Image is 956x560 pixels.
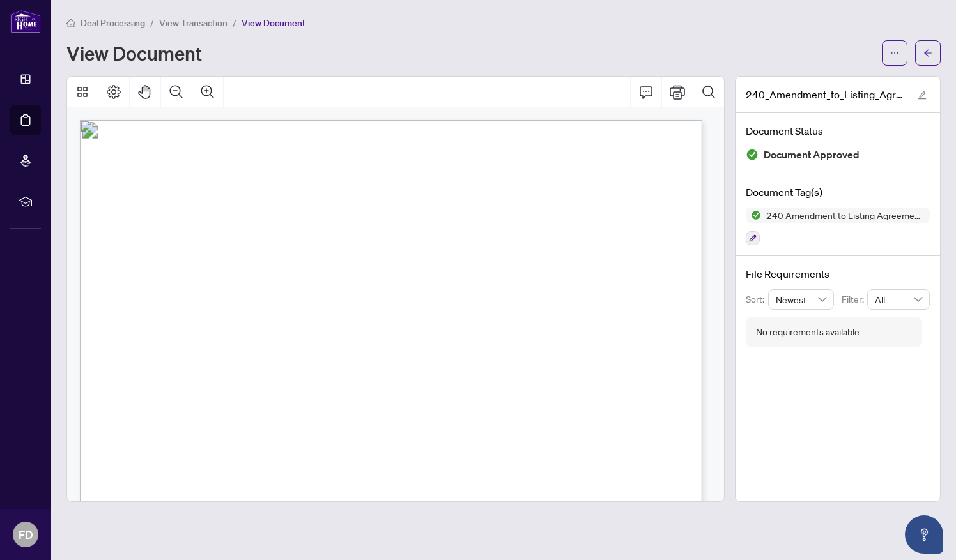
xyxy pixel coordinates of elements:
h4: File Requirements [746,266,930,282]
span: Deal Processing [81,17,145,29]
span: All [875,290,922,309]
p: Filter: [842,292,867,306]
span: Document Approved [764,146,860,163]
h4: Document Status [746,123,930,139]
span: arrow-left [923,49,932,57]
span: home [66,19,75,27]
img: Document Status [746,148,759,161]
span: View Document [242,17,305,29]
li: / [150,15,154,30]
span: ellipsis [890,49,899,57]
span: FD [19,526,33,543]
div: No requirements available [756,325,860,339]
button: Open asap [905,515,943,554]
span: View Transaction [159,17,227,29]
li: / [233,15,236,30]
img: Status Icon [746,208,761,223]
span: 240 Amendment to Listing Agreement - Authority to Offer for Sale Price Change/Extension/Amendment(s) [761,211,930,220]
span: 240_Amendment_to_Listing_Agrmt_-_Price_Change_Extension_Amendment__A__-_PropTx-[PERSON_NAME] 1.pdf [746,87,906,102]
h1: View Document [66,43,202,63]
h4: Document Tag(s) [746,185,930,200]
span: edit [918,91,927,100]
span: Newest [776,290,827,309]
img: logo [10,10,41,33]
p: Sort: [746,292,768,306]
